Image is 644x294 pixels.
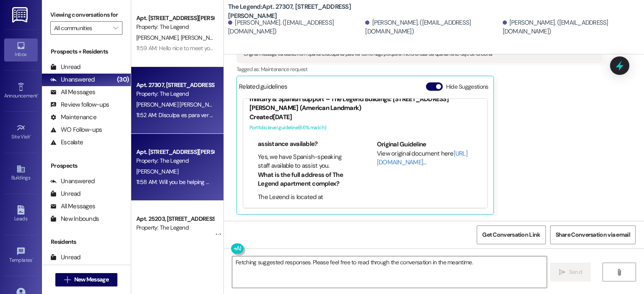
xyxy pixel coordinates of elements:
img: ResiDesk Logo [12,7,29,23]
div: 11:58 AM: Will you be helping me with that issue? [136,178,253,186]
div: Property: The Legend [136,23,214,31]
span: Share Conversation via email [556,230,630,239]
label: Hide Suggestions [446,82,488,91]
button: New Message [55,273,117,286]
div: New Inbounds [50,215,99,223]
div: Property: The Legend [136,223,214,232]
a: Site Visit • [4,121,38,143]
div: Rent due 1st, late fees 4th, multiple payment methods, 2nd chance leasing, military & Spanish sup... [249,86,481,112]
button: Get Conversation Link [477,225,545,244]
div: 11:52 AM: Disculpa es para ver como hago porque el microhondas del apartamento dejo de funcionar [136,111,382,119]
div: Property: The Legend [136,156,214,165]
a: Leads [4,203,38,225]
div: Apt. 25203, [STREET_ADDRESS][PERSON_NAME] [136,215,214,223]
i:  [113,25,118,31]
span: Get Conversation Link [482,230,540,239]
input: All communities [54,21,109,35]
div: Maintenance [50,113,96,122]
div: Unread [50,253,80,262]
span: [PERSON_NAME] [136,34,181,41]
div: Escalate [50,138,83,147]
span: • [32,256,34,262]
a: [URL][DOMAIN_NAME]… [377,149,467,166]
div: Prospects + Residents [42,47,131,56]
a: Buildings [4,162,38,184]
div: All Messages [50,202,95,211]
i:  [559,269,565,276]
i:  [64,276,70,283]
div: [PERSON_NAME]. ([EMAIL_ADDRESS][DOMAIN_NAME]) [503,18,638,36]
div: [PERSON_NAME]. ([EMAIL_ADDRESS][DOMAIN_NAME]) [365,18,500,36]
i:  [616,269,622,276]
li: Yes, we have Spanish-speaking staff available to assist you. [258,153,354,171]
div: Unanswered [50,75,95,84]
a: Inbox [4,38,38,61]
div: (30) [115,73,131,86]
span: [PERSON_NAME] [136,235,181,242]
div: Tagged as: [236,63,602,75]
div: (30) [115,263,131,276]
span: Maintenance request [261,66,308,73]
div: Apt. 27307, [STREET_ADDRESS][PERSON_NAME] [136,81,214,89]
sub: Original message, translated from Spanish : Disculpa es para ver como hago porque el microhondas ... [244,51,493,57]
div: Unanswered [50,177,95,186]
span: Send [569,268,582,276]
div: Unread [50,189,80,198]
span: [PERSON_NAME] [181,235,223,242]
b: Original Guideline [377,140,426,148]
div: WO Follow-ups [50,125,102,134]
div: View original document here [377,149,481,167]
span: [PERSON_NAME] [181,34,223,41]
div: Related guidelines [239,82,288,95]
div: Apt. [STREET_ADDRESS][PERSON_NAME] [136,148,214,156]
span: [PERSON_NAME] [136,168,178,175]
div: Residents [42,238,131,246]
div: Property: The Legend [136,89,214,98]
span: • [30,133,31,138]
button: Share Conversation via email [550,225,636,244]
span: New Message [74,275,109,284]
li: What is the full address of The Legend apartment complex? [258,171,354,189]
button: Send [550,263,591,281]
span: [PERSON_NAME] [PERSON_NAME] [136,101,224,108]
div: All Messages [50,88,95,97]
label: Viewing conversations for [50,8,122,21]
div: Portfolio level guideline ( 66 % match) [249,123,481,132]
a: Templates • [4,244,38,267]
b: The Legend: Apt. 27307, [STREET_ADDRESS][PERSON_NAME] [228,3,396,20]
textarea: Fetching suggested responses. Please feel free to read through the conversation in the meantime. [232,256,546,288]
div: Unread [50,63,80,72]
div: 11:59 AM: Hello nice to meet you! [136,44,214,52]
div: Created [DATE] [249,113,481,122]
div: Review follow-ups [50,100,109,109]
div: [PERSON_NAME]. ([EMAIL_ADDRESS][DOMAIN_NAME]) [228,18,363,36]
li: The Legend is located at [STREET_ADDRESS][PERSON_NAME]. [258,193,354,220]
div: Apt. [STREET_ADDRESS][PERSON_NAME] [136,14,214,23]
span: • [37,92,39,97]
div: Prospects [42,161,131,170]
